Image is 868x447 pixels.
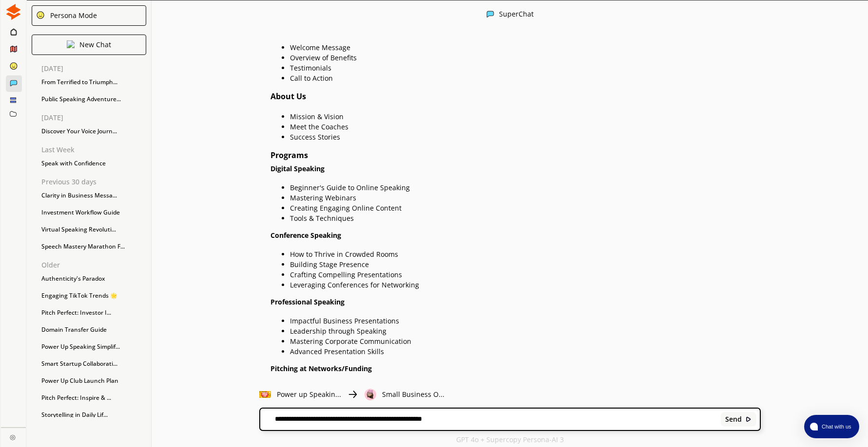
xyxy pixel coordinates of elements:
img: Close [347,389,359,400]
strong: Professional Speaking [270,297,345,306]
div: Discover Your Voice Journ... [37,124,151,139]
div: Power Up Speaking Simplif... [37,340,151,354]
p: Tools & Techniques [290,215,760,222]
img: Close [486,10,494,18]
p: Mission & Vision [290,113,760,121]
strong: Conference Speaking [270,231,341,240]
p: Overview of Benefits [290,54,760,62]
p: Beginner's Guide to Online Speaking [290,184,760,192]
div: SuperChat [499,10,534,19]
p: Welcome Message [290,44,760,52]
strong: About Us [270,91,306,102]
p: [DATE] [41,114,151,122]
div: From Terrified to Triumph... [37,75,151,89]
button: atlas-launcher [804,415,859,438]
p: [DATE] [41,65,151,72]
p: Small Business O... [382,391,444,398]
b: Send [725,415,742,423]
div: Smart Startup Collaborati... [37,357,151,371]
div: Public Speaking Adventure... [37,92,151,107]
div: Investment Workflow Guide [37,205,151,220]
div: Speak with Confidence [37,156,151,171]
strong: Digital Speaking [270,164,325,173]
p: Impactful Business Presentations [290,317,760,325]
div: Authenticity's Paradox [37,271,151,286]
span: Chat with us [818,423,853,430]
div: Speech Mastery Marathon F... [37,239,151,254]
strong: Programs [270,150,308,161]
img: Close [10,434,16,440]
p: Leadership through Speaking [290,327,760,335]
div: Power Up Club Launch Plan [37,374,151,388]
p: Creating Engaging Online Content [290,204,760,212]
p: Crafting Compelling Presentations [290,271,760,279]
p: Call to Action [290,74,760,82]
p: Success Stories [290,133,760,141]
p: Building Stage Presence [290,261,760,268]
div: Pitch Perfect: Inspire & ... [37,391,151,405]
div: Engaging TikTok Trends 🌟 [37,288,151,303]
img: Close [259,389,271,400]
div: Virtual Speaking Revoluti... [37,222,151,237]
strong: Pitching at Networks/Funding [270,364,372,373]
p: Mastering Corporate Communication [290,338,760,345]
p: Older [41,261,151,269]
p: New Chat [79,41,111,49]
div: Storytelling in Daily Lif... [37,408,151,422]
a: Close [1,428,26,445]
div: Domain Transfer Guide [37,322,151,337]
p: Meet the Coaches [290,123,760,131]
div: Persona Mode [47,12,97,19]
p: Power up Speakin... [277,391,341,398]
div: Clarity in Business Messa... [37,188,151,203]
p: Advanced Presentation Skills [290,348,760,356]
p: Previous 30 days [41,178,151,186]
div: Pitch Perfect: Investor I... [37,305,151,320]
img: Close [67,40,75,48]
p: Leveraging Conferences for Networking [290,281,760,289]
img: Close [745,416,752,423]
img: Close [5,4,21,20]
img: Close [36,11,45,19]
p: Testimonials [290,64,760,72]
p: Last Week [41,146,151,154]
p: GPT 4o + Supercopy Persona-AI 3 [456,436,564,444]
p: Mastering Webinars [290,194,760,202]
p: How to Thrive in Crowded Rooms [290,250,760,258]
img: Close [365,389,376,400]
